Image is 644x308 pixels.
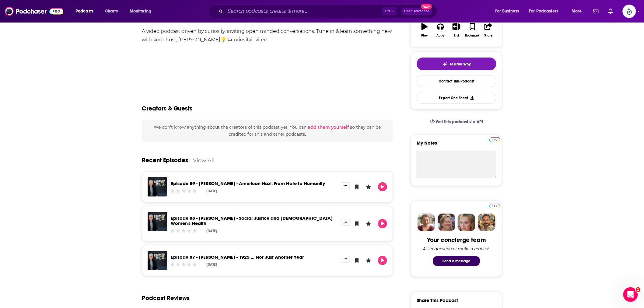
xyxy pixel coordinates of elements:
span: For Podcasters [529,7,558,16]
img: Jules Profile [458,214,475,231]
img: Episode 89 - Jeff Schoep - American Nazi: From Hate to Humanity [148,177,167,197]
button: List [449,19,464,41]
img: Episode 87 - Tom Lutz - 1925 ... Not Just Another Year [148,251,167,270]
input: Search podcasts, credits, & more... [225,6,382,16]
a: Pro website [489,136,500,142]
a: Recent Episodes [142,156,188,164]
div: Share [484,34,492,37]
div: A video podcast driven by curiosity, inviting open minded conversations. Tune in & learn somethin... [142,27,393,44]
div: Search podcasts, credits, & more... [214,4,443,18]
span: Monitoring [130,7,151,16]
h3: Share This Podcast [417,297,458,303]
div: List [454,34,459,37]
button: open menu [491,6,527,16]
span: For Business [495,7,519,16]
span: Podcasts [75,7,93,16]
button: Leave a Rating [364,182,373,191]
span: Charts [105,7,118,16]
a: Episode 89 - Jeff Schoep - American Nazi: From Hate to Humanity [171,180,325,186]
a: Pro website [489,203,500,208]
span: Tell Me Why [450,62,471,67]
span: Open Advanced [404,10,429,13]
a: Show notifications dropdown [606,6,615,16]
button: Play [417,19,432,41]
button: Show More Button [341,256,350,263]
span: Ctrl K [382,7,397,15]
img: Barbara Profile [438,214,455,231]
button: Leave a Rating [364,256,373,265]
img: Podchaser Pro [489,137,500,142]
button: tell me why sparkleTell Me Why [417,58,496,70]
div: Your concierge team [427,236,486,244]
button: Apps [432,19,448,41]
button: Bookmark Episode [352,182,362,191]
button: Play [378,182,387,191]
a: View All [193,157,215,163]
button: Play [378,256,387,265]
button: open menu [125,6,159,16]
a: Contact This Podcast [417,75,496,87]
button: Show More Button [341,219,350,226]
button: Export One-Sheet [417,92,496,104]
div: [DATE] [207,229,217,233]
div: [DATE] [207,189,217,193]
div: [DATE] [207,262,217,267]
button: Open AdvancedNew [401,8,432,15]
h3: Podcast Reviews [142,294,190,302]
img: tell me why sparkle [443,62,447,67]
button: open menu [71,6,101,16]
button: Bookmark Episode [352,256,362,265]
img: User Profile [623,5,636,18]
div: Community Rating: 0 out of 5 [170,189,198,193]
div: Play [422,34,428,37]
button: open menu [525,6,567,16]
img: Jon Profile [478,214,495,231]
a: Charts [101,6,121,16]
a: Show notifications dropdown [591,6,601,16]
span: Logged in as Spiral5-G2 [623,5,636,18]
button: Leave a Rating [364,219,373,228]
span: We don't know anything about the creators of this podcast yet . You can so they can be credited f... [154,124,381,137]
div: Bookmark [465,34,480,37]
button: Show More Button [341,182,350,189]
button: Share [481,19,496,41]
span: 1 [636,287,641,292]
div: Ask a question or make a request. [423,246,490,251]
img: Sydney Profile [418,214,435,231]
a: Episode 87 - Tom Lutz - 1925 ... Not Just Another Year [171,254,304,260]
button: Play [378,219,387,228]
button: Bookmark Episode [352,219,362,228]
img: Episode 88 - Wylin Wilson - Social Justice and Black Women's Health [148,212,167,231]
button: open menu [567,6,590,16]
button: add them yourself [308,125,349,130]
h2: Creators & Guests [142,105,192,112]
button: Send a message [433,256,480,266]
img: Podchaser - Follow, Share and Rate Podcasts [5,5,63,17]
iframe: Intercom live chat [623,287,638,302]
span: Get this podcast via API [436,119,483,124]
button: Bookmark [464,19,480,41]
label: My Notes [417,140,496,151]
div: Apps [437,34,445,37]
span: New [421,4,432,9]
img: Podchaser Pro [489,204,500,208]
span: More [572,7,582,16]
a: Episode 88 - Wylin Wilson - Social Justice and Black Women's Health [171,215,333,226]
a: Get this podcast via API [425,114,488,129]
button: Show profile menu [623,5,636,18]
div: Community Rating: 0 out of 5 [170,262,198,267]
div: Community Rating: 0 out of 5 [170,229,198,233]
